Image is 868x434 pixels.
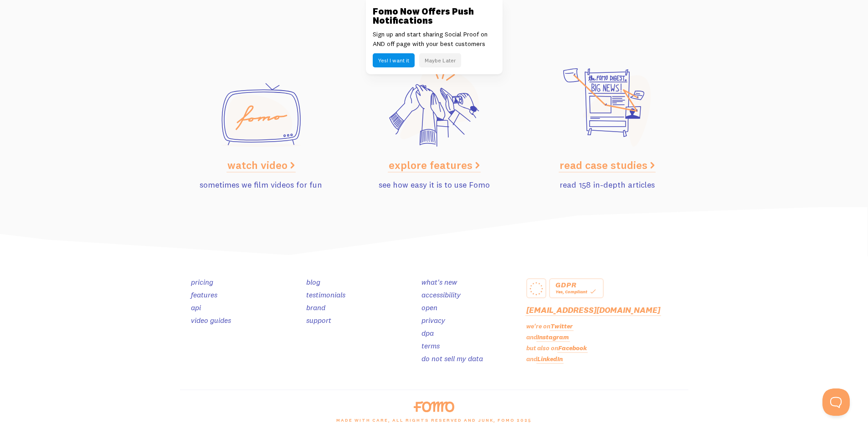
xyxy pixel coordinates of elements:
a: Instagram [537,333,569,341]
div: made with care, all rights reserved and junk, Fomo 2025 [175,412,694,434]
a: [EMAIL_ADDRESS][DOMAIN_NAME] [526,305,660,315]
a: watch video [227,158,295,172]
iframe: Help Scout Beacon - Open [822,388,850,416]
div: GDPR [555,282,597,287]
p: and [526,354,688,364]
a: dpa [421,328,434,337]
div: Yes, Compliant [555,287,597,296]
a: support [306,316,331,325]
p: but also on [526,343,688,353]
a: explore features [389,158,480,172]
a: Twitter [550,322,573,330]
a: accessibility [421,290,461,299]
a: Facebook [558,344,587,352]
a: pricing [191,277,213,286]
a: blog [306,277,320,286]
a: privacy [421,316,445,325]
a: GDPR Yes, Compliant [549,278,604,298]
p: see how easy it is to use Fomo [353,179,515,191]
a: terms [421,341,440,350]
a: brand [306,303,325,312]
button: Maybe Later [419,53,461,67]
p: we're on [526,322,688,331]
a: video guides [191,316,231,325]
p: and [526,332,688,342]
a: features [191,290,217,299]
a: read case studies [560,158,655,172]
a: testimonials [306,290,345,299]
button: Yes! I want it [373,53,415,67]
p: Sign up and start sharing Social Proof on AND off page with your best customers [373,30,496,49]
p: read 158 in-depth articles [526,179,688,191]
a: open [421,303,437,312]
a: do not sell my data [421,354,483,363]
a: api [191,303,201,312]
a: LinkedIn [537,355,563,363]
p: sometimes we film videos for fun [180,179,342,191]
h3: Fomo Now Offers Push Notifications [373,7,496,25]
img: fomo-logo-orange-8ab935bcb42dfda78e33409a85f7af36b90c658097e6bb5368b87284a318b3da.svg [414,401,454,412]
a: what's new [421,277,457,286]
